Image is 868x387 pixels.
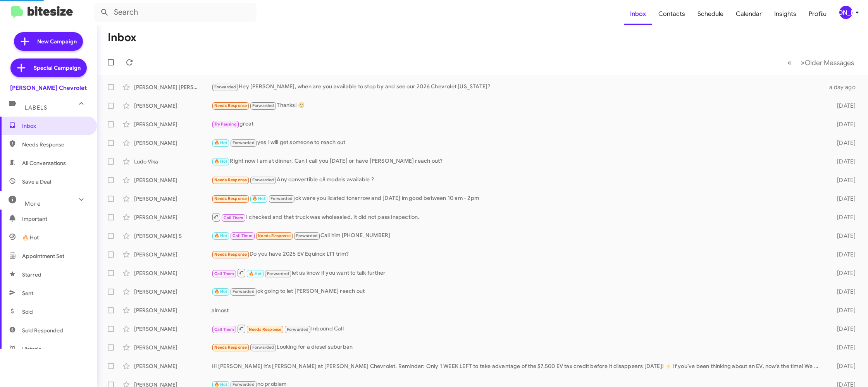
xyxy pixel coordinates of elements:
div: [PERSON_NAME] Chevrolet [10,84,87,92]
div: [PERSON_NAME] [134,325,212,333]
div: [DATE] [823,158,862,165]
span: 🔥 Hot [252,196,265,201]
div: [PERSON_NAME] [134,120,212,128]
span: Sold Responded [22,327,63,334]
div: Call him [PHONE_NUMBER] [212,231,823,240]
div: I checked and that truck was wholesaled. It did not pass inspection. [212,212,823,222]
button: Previous [783,55,796,71]
span: Special Campaign [34,64,81,72]
a: Inbox [624,3,652,25]
span: Forwarded [265,270,291,277]
div: ok going to let [PERSON_NAME] reach out [212,287,823,296]
span: 🔥 Hot [249,271,262,276]
span: 🔥 Hot [214,382,227,387]
span: Inbox [22,122,88,130]
div: [PERSON_NAME] [134,288,212,296]
div: Inbound Call [212,324,823,334]
div: [DATE] [823,362,862,370]
span: Forwarded [250,344,276,351]
div: [PERSON_NAME] [134,344,212,351]
span: Call Them [224,215,244,220]
span: 🔥 Hot [214,289,227,294]
div: [PERSON_NAME] S [134,232,212,240]
button: Next [796,55,859,71]
span: Forwarded [269,195,294,203]
div: [DATE] [823,325,862,333]
div: almost [212,306,823,314]
span: Save a Deal [22,178,51,186]
div: [PERSON_NAME] [134,251,212,258]
div: [DATE] [823,306,862,314]
span: » [801,58,805,67]
span: Needs Response [249,327,282,332]
span: New Campaign [37,38,77,45]
a: Special Campaign [10,58,87,77]
a: New Campaign [14,32,83,51]
div: [DATE] [823,139,862,147]
div: Right now I am at dinner. Can I call you [DATE] or have [PERSON_NAME] reach out? [212,157,823,166]
span: 🔥 Hot [214,140,227,145]
div: [DATE] [823,102,862,110]
span: Call Them [232,233,253,238]
span: Call Them [214,327,234,332]
span: Forwarded [285,326,310,333]
span: Appointment Set [22,252,64,260]
span: Forwarded [231,288,256,296]
div: [PERSON_NAME] [134,195,212,203]
div: Hi [PERSON_NAME] it's [PERSON_NAME] at [PERSON_NAME] Chevrolet. Reminder: Only 1 WEEK LEFT to tak... [212,362,823,370]
span: Historic [22,345,41,353]
span: Needs Response [22,141,88,148]
span: Needs Response [214,196,247,201]
span: 🔥 Hot [214,233,227,238]
span: Call Them [214,271,234,276]
span: All Conversations [22,159,66,167]
div: [PERSON_NAME] [134,269,212,277]
div: [PERSON_NAME] [134,176,212,184]
div: [DATE] [823,288,862,296]
span: Forwarded [231,139,256,147]
span: Needs Response [214,103,247,108]
div: [DATE] [823,195,862,203]
h1: Inbox [108,31,136,44]
div: [PERSON_NAME] [PERSON_NAME] [134,83,212,91]
div: [PERSON_NAME] [134,306,212,314]
span: Sent [22,289,33,297]
div: Ludo Vika [134,158,212,165]
a: Calendar [730,3,768,25]
div: [DATE] [823,269,862,277]
div: [DATE] [823,344,862,351]
span: Profile [803,3,833,25]
div: [DATE] [823,232,862,240]
span: Starred [22,271,41,279]
span: Forwarded [250,102,276,110]
div: [PERSON_NAME] [134,362,212,370]
div: ok were you licated tonarrow and [DATE] im good between 10 am - 2pm [212,194,823,203]
span: Needs Response [214,177,247,182]
span: Needs Response [214,252,247,257]
div: [PERSON_NAME] [134,139,212,147]
span: Important [22,215,88,223]
a: Contacts [652,3,691,25]
div: yes I will get someone to reach out [212,138,823,147]
div: [DATE] [823,213,862,221]
div: Any convertible c8 models available ? [212,175,823,184]
div: let us know if you want to talk further [212,268,823,278]
span: More [25,200,41,207]
span: Needs Response [214,345,247,350]
span: Insights [768,3,803,25]
div: Do you have 2025 EV Equinox LT1 trim? [212,250,823,259]
div: [DATE] [823,120,862,128]
a: Schedule [691,3,730,25]
div: [PERSON_NAME] [839,6,852,19]
span: 🔥 Hot [214,159,227,164]
span: « [787,58,792,67]
span: Needs Response [258,233,291,238]
span: Forwarded [212,84,238,91]
div: great [212,120,823,129]
span: Forwarded [250,177,276,184]
div: [PERSON_NAME] [134,213,212,221]
span: Labels [25,104,47,111]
